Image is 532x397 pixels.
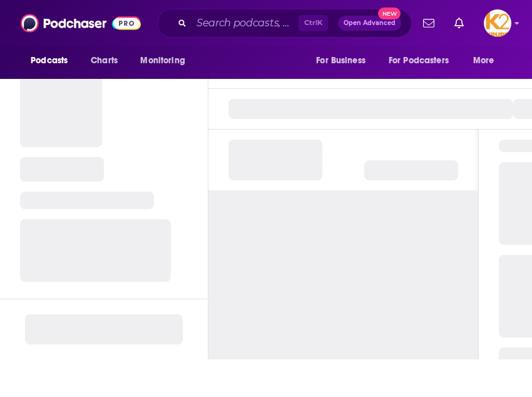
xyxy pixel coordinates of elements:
[484,9,511,37] img: User Profile
[157,9,412,38] div: Search podcasts, credits, & more...
[344,20,396,26] span: Open Advanced
[140,52,185,70] span: Monitoring
[338,16,401,31] button: Open AdvancedNew
[378,8,401,19] span: New
[31,52,68,70] span: Podcasts
[464,49,510,73] button: open menu
[418,13,439,34] a: Show notifications dropdown
[91,52,118,70] span: Charts
[484,9,511,37] span: Logged in as K2Krupp
[449,13,469,34] a: Show notifications dropdown
[316,52,366,70] span: For Business
[484,9,511,37] button: Show profile menu
[307,49,381,73] button: open menu
[22,49,84,73] button: open menu
[381,49,467,73] button: open menu
[389,52,449,70] span: For Podcasters
[473,52,494,70] span: More
[192,13,299,33] input: Search podcasts, credits, & more...
[131,49,201,73] button: open menu
[21,11,141,35] img: Podchaser - Follow, Share and Rate Podcasts
[299,15,328,31] span: Ctrl K
[83,49,125,73] a: Charts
